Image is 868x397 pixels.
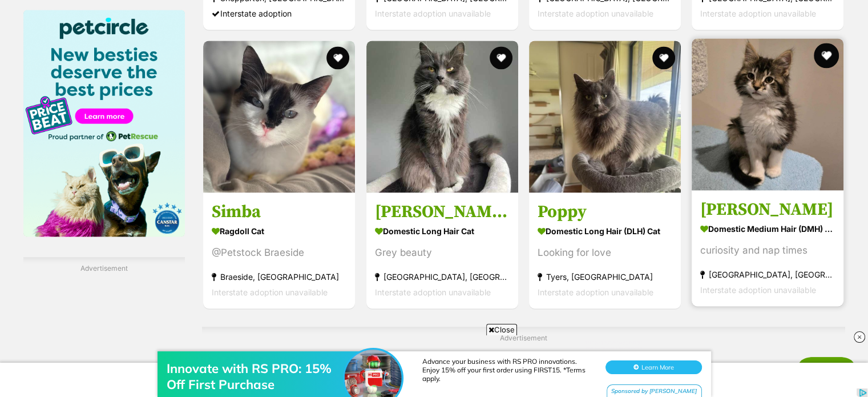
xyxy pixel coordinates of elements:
span: Interstate adoption unavailable [375,9,491,18]
span: Interstate adoption unavailable [700,285,816,295]
button: favourite [490,46,512,69]
img: Simba - Ragdoll Cat [203,41,355,193]
div: Innovate with RS PRO: 15% Off First Purchase [167,32,349,64]
strong: Braeside, [GEOGRAPHIC_DATA] [212,269,346,284]
div: @Petstock Braeside [212,245,346,260]
strong: Domestic Long Hair Cat [375,223,510,239]
strong: Domestic Long Hair (DLH) Cat [538,223,672,239]
span: Interstate adoption unavailable [700,9,816,18]
h3: [PERSON_NAME] ** 2nd Chance Cat Rescue** [375,201,510,223]
img: Colin - Domestic Medium Hair (DMH) Cat [692,38,843,190]
div: curiosity and nap times [700,243,835,258]
strong: Tyers, [GEOGRAPHIC_DATA] [538,269,672,284]
strong: Domestic Medium Hair (DMH) Cat [700,220,835,237]
button: favourite [327,46,350,69]
h3: [PERSON_NAME] [700,199,835,220]
span: Interstate adoption unavailable [538,287,653,297]
span: Close [486,324,517,335]
img: close_rtb.svg [854,331,865,343]
img: Poppy - Domestic Long Hair (DLH) Cat [529,41,681,193]
a: Simba Ragdoll Cat @Petstock Braeside Braeside, [GEOGRAPHIC_DATA] Interstate adoption unavailable [203,193,355,308]
div: Sponsored by [PERSON_NAME] [607,56,702,70]
div: Grey beauty [375,245,510,260]
div: Interstate adoption [212,6,346,21]
strong: [GEOGRAPHIC_DATA], [GEOGRAPHIC_DATA] [700,267,835,282]
strong: Ragdoll Cat [212,223,346,239]
span: Interstate adoption unavailable [538,9,653,18]
h3: Poppy [538,201,672,223]
span: Interstate adoption unavailable [375,287,491,297]
img: Innovate with RS PRO: 15% Off First Purchase [345,21,402,78]
button: favourite [652,46,675,69]
a: [PERSON_NAME] ** 2nd Chance Cat Rescue** Domestic Long Hair Cat Grey beauty [GEOGRAPHIC_DATA], [G... [366,193,518,308]
img: Rosie ** 2nd Chance Cat Rescue** - Domestic Long Hair Cat [366,41,518,193]
a: Poppy Domestic Long Hair (DLH) Cat Looking for love Tyers, [GEOGRAPHIC_DATA] Interstate adoption ... [529,193,681,308]
a: [PERSON_NAME] Domestic Medium Hair (DMH) Cat curiosity and nap times [GEOGRAPHIC_DATA], [GEOGRAPH... [692,190,843,306]
strong: [GEOGRAPHIC_DATA], [GEOGRAPHIC_DATA] [375,269,510,284]
button: favourite [814,43,839,68]
button: Learn More [605,32,702,46]
div: Looking for love [538,245,672,260]
h3: Simba [212,201,346,223]
span: Interstate adoption unavailable [212,287,328,297]
img: Pet Circle promo banner [23,10,185,236]
div: Advance your business with RS PRO innovations. Enjoy 15% off your first order using FIRST15. *Ter... [422,29,594,54]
